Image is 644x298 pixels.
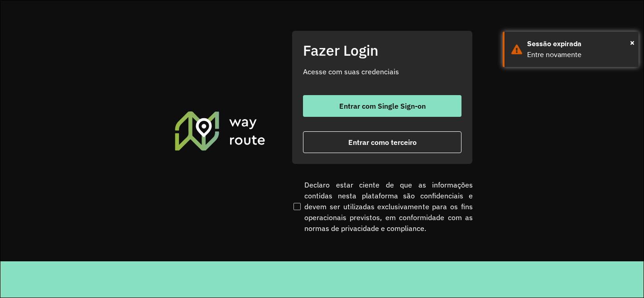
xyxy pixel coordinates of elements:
[292,179,473,234] label: Declaro estar ciente de que as informações contidas nesta plataforma são confidenciais e devem se...
[339,102,426,110] span: Entrar com Single Sign-on
[173,110,267,152] img: Roteirizador AmbevTech
[303,42,461,59] h2: Fazer Login
[630,36,634,49] button: Close
[527,49,632,60] div: Entre novamente
[527,38,632,49] div: Sessão expirada
[303,95,461,117] button: button
[630,36,634,49] span: ×
[348,139,417,146] span: Entrar como terceiro
[303,131,461,153] button: button
[303,66,461,77] p: Acesse com suas credenciais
